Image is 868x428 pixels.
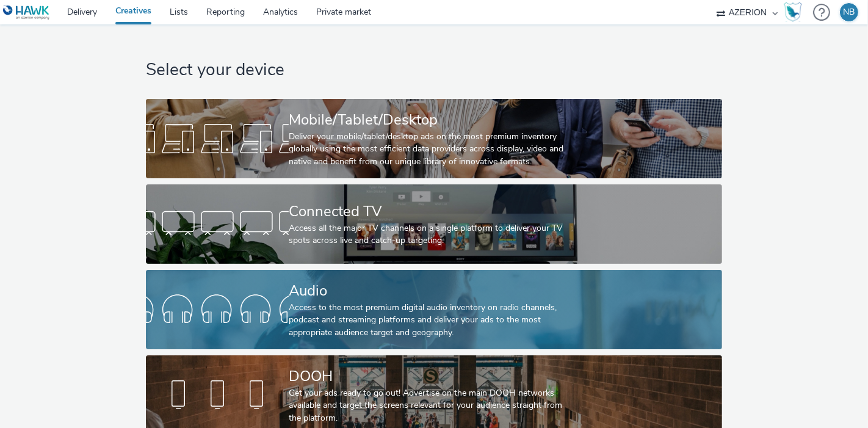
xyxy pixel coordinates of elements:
div: DOOH [289,366,574,387]
div: Access all the major TV channels on a single platform to deliver your TV spots across live and ca... [289,222,574,247]
img: Hawk Academy [784,2,802,22]
img: undefined Logo [3,5,50,20]
a: Hawk Academy [784,2,807,22]
div: NB [844,3,855,21]
div: Deliver your mobile/tablet/desktop ads on the most premium inventory globally using the most effi... [289,131,574,168]
a: AudioAccess to the most premium digital audio inventory on radio channels, podcast and streaming ... [146,270,722,349]
div: Connected TV [289,201,574,222]
div: Access to the most premium digital audio inventory on radio channels, podcast and streaming platf... [289,302,574,339]
div: Mobile/Tablet/Desktop [289,109,574,131]
a: Connected TVAccess all the major TV channels on a single platform to deliver your TV spots across... [146,184,722,264]
a: Mobile/Tablet/DesktopDeliver your mobile/tablet/desktop ads on the most premium inventory globall... [146,99,722,178]
div: Get your ads ready to go out! Advertise on the main DOOH networks available and target the screen... [289,387,574,424]
h1: Select your device [146,59,722,82]
div: Audio [289,280,574,302]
